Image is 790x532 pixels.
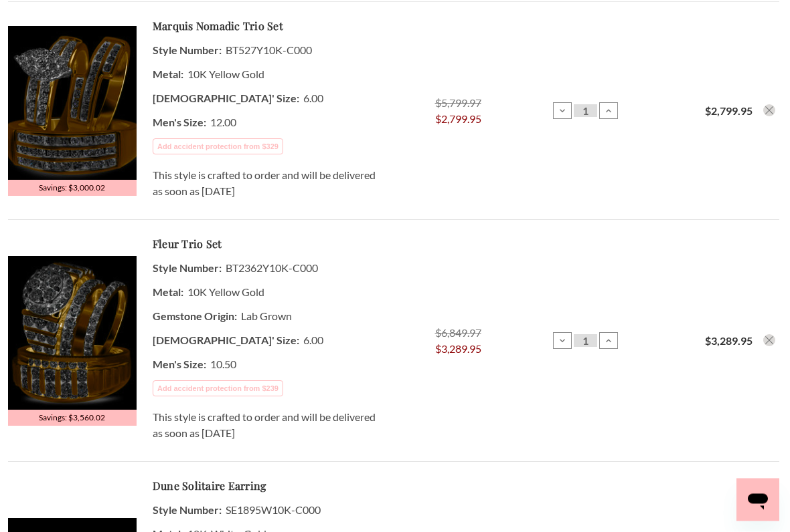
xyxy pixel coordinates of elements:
[763,105,775,117] button: Remove Marquis Nomadic 1 3/4 ct tw. Marquise Cluster Trio Set 10K Yellow Gold from cart
[153,409,376,442] span: This style is crafted to order and will be delivered as soon as [DATE]
[153,39,222,63] dt: Style Number:
[763,335,775,347] button: Remove Fleur 5 7/8 ct tw. Lab Grown Round Cluster Trio Set 10K Yellow Gold from cart
[153,329,299,353] dt: [DEMOGRAPHIC_DATA]' Size:
[435,97,481,110] span: $5,799.97
[736,479,779,521] iframe: Button to launch messaging window
[153,39,378,63] dd: BT527Y10K-C000
[153,19,283,35] a: Marquis Nomadic Trio Set
[153,111,206,135] dt: Men's Size:
[705,105,753,118] strong: $2,799.95
[153,63,378,87] dd: 10K Yellow Gold
[153,353,378,377] dd: 10.50
[153,87,299,111] dt: [DEMOGRAPHIC_DATA]' Size:
[153,305,378,329] dd: Lab Grown
[435,327,481,340] span: $6,849.97
[153,167,376,200] span: This style is crafted to order and will be delivered as soon as [DATE]
[8,257,137,410] img: Photo of Fleur 5 7/8 ct tw. Lab Grown Round Cluster Trio Set 10K Yellow Gold [BT2362Y-C000]
[8,257,137,426] a: Savings: $3,560.02
[153,353,206,377] dt: Men's Size:
[435,112,481,128] span: $2,799.95
[153,281,183,305] dt: Metal:
[8,27,137,180] img: Photo of Marquis Nomadic 1 3/4 ct tw. Marquise Cluster Trio Set 10K Yellow Gold [BT527Y-C000]
[153,111,378,135] dd: 12.00
[153,281,378,305] dd: 10K Yellow Gold
[153,257,222,281] dt: Style Number:
[153,499,222,523] dt: Style Number:
[705,335,753,348] strong: $3,289.95
[153,237,222,253] a: Fleur Trio Set
[153,479,266,495] a: Dune Solitaire Earring
[574,105,597,118] input: Marquis Nomadic 1 3/4 ct tw. Marquise Cluster Trio Set 10K Yellow Gold
[153,257,378,281] dd: BT2362Y10K-C000
[8,410,137,426] span: Savings: $3,560.02
[435,342,481,358] span: $3,289.95
[153,499,378,523] dd: SE1895W10K-C000
[153,63,183,87] dt: Metal:
[153,305,237,329] dt: Gemstone Origin:
[8,180,137,196] span: Savings: $3,000.02
[574,335,597,348] input: Fleur 5 7/8 ct tw. Lab Grown Round Cluster Trio Set 10K Yellow Gold
[8,27,137,196] a: Savings: $3,000.02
